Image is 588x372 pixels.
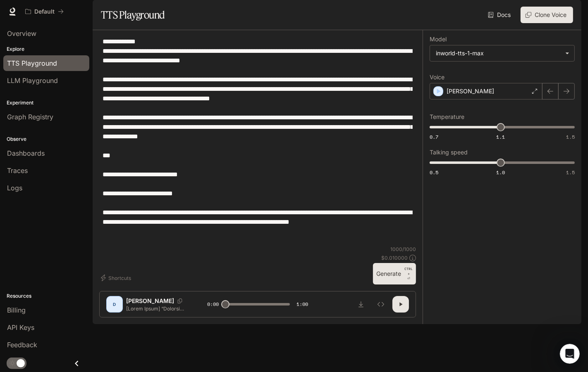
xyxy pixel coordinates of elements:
[353,296,369,313] button: Download audio
[560,344,580,364] iframe: Intercom live chat
[381,254,408,261] p: $ 0.010000
[521,7,573,23] button: Clone Voice
[373,263,416,284] button: GenerateCTRL +⏎
[22,3,67,20] button: All workspaces
[34,8,55,15] p: Default
[207,300,219,308] span: 0:00
[566,169,575,176] span: 1.5
[566,133,575,140] span: 1.5
[436,49,561,57] div: inworld-tts-1-max
[174,299,186,303] button: Copy Voice ID
[496,169,505,176] span: 1.0
[486,7,514,23] a: Docs
[296,300,308,308] span: 1:00
[447,87,494,95] p: [PERSON_NAME]
[430,169,438,176] span: 0.5
[126,305,187,312] p: [Lorem Ipsum] “Dolorsi amet co Adipi Elitse Doeius! Tempo in’ut labore etdo magn ali en adm veni ...
[126,297,174,305] p: [PERSON_NAME]
[373,296,389,313] button: Inspect
[496,133,505,140] span: 1.1
[430,133,438,140] span: 0.7
[430,36,447,42] p: Model
[390,246,416,253] p: 1000 / 1000
[99,271,134,284] button: Shortcuts
[430,45,574,61] div: inworld-tts-1-max
[108,298,121,311] div: D
[430,74,445,80] p: Voice
[101,7,165,23] h1: TTS Playground
[404,266,413,276] p: CTRL +
[430,114,464,120] p: Temperature
[404,266,413,281] p: ⏎
[430,149,468,155] p: Talking speed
